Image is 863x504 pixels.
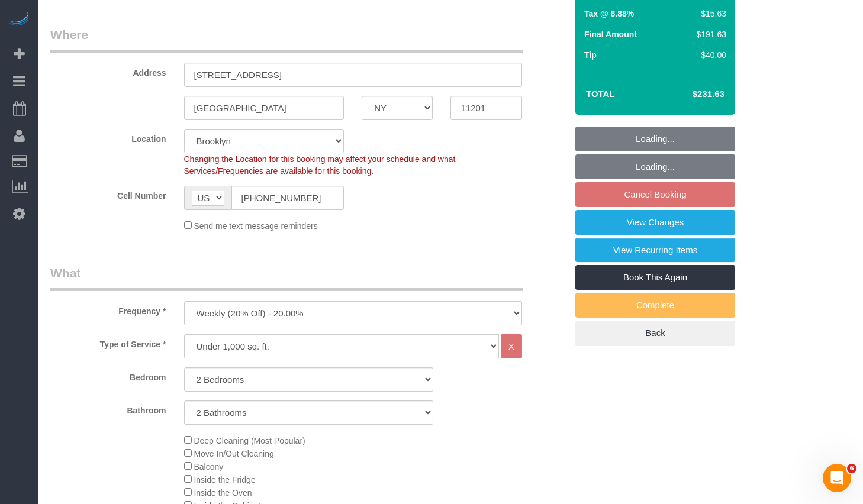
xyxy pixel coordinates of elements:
span: Changing the Location for this booking may affect your schedule and what Services/Frequencies are... [184,154,456,176]
a: View Recurring Items [575,238,735,263]
label: Tax @ 8.88% [584,8,634,20]
span: Move In/Out Cleaning [194,449,273,458]
label: Address [41,63,175,79]
input: Cell Number [231,186,344,210]
strong: Total [586,89,615,99]
span: Balcony [194,462,223,471]
span: Inside the Fridge [194,475,255,484]
label: Cell Number [41,186,175,202]
span: 6 [847,464,856,473]
label: Final Amount [584,28,637,40]
input: Zip Code [450,96,521,120]
legend: What [50,264,523,291]
a: Book This Again [575,265,735,290]
span: Deep Cleaning (Most Popular) [194,436,305,445]
iframe: Intercom live chat [823,464,851,492]
div: $191.63 [692,28,726,40]
span: Inside the Oven [194,488,252,497]
div: $40.00 [692,49,726,61]
label: Type of Service * [41,334,175,350]
label: Bedroom [41,367,175,383]
span: Send me text message reminders [194,221,317,231]
label: Location [41,129,175,145]
label: Tip [584,49,597,61]
a: View Changes [575,210,735,235]
a: Back [575,321,735,345]
h4: $231.63 [657,89,724,99]
div: $15.63 [692,8,726,20]
label: Bathroom [41,400,175,416]
label: Frequency * [41,301,175,317]
img: Automaid Logo [7,12,31,28]
legend: Where [50,26,523,53]
input: City [184,96,344,120]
